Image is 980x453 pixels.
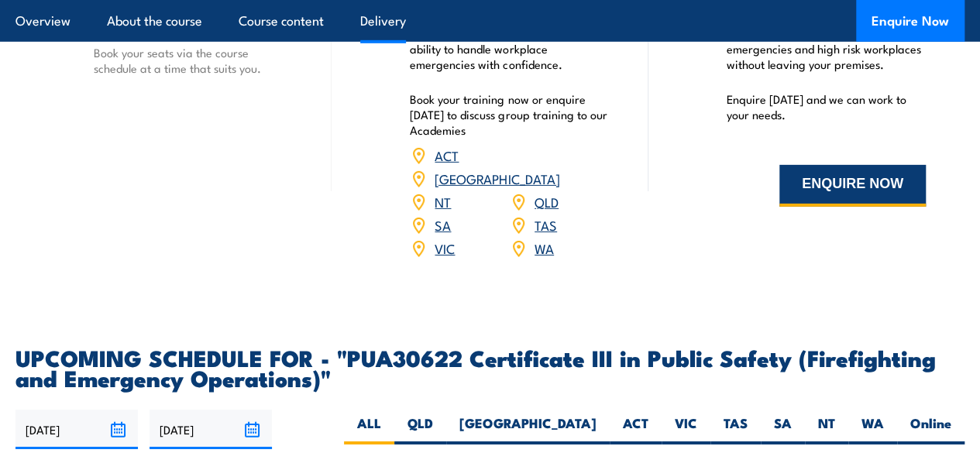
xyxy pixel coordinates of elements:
button: ENQUIRE NOW [779,165,926,207]
p: Enquire [DATE] and we can work to your needs. [727,91,926,122]
a: WA [535,239,554,257]
h2: UPCOMING SCHEDULE FOR - "PUA30622 Certificate III in Public Safety (Firefighting and Emergency Op... [15,347,965,387]
label: ALL [344,414,394,444]
a: SA [435,215,451,234]
label: ACT [610,414,662,444]
p: Book your training now or enquire [DATE] to discuss group training to our Academies [410,91,609,138]
input: From date [15,410,138,449]
label: VIC [662,414,710,444]
label: NT [805,414,848,444]
input: To date [150,410,272,449]
a: [GEOGRAPHIC_DATA] [435,169,559,187]
a: NT [435,192,451,211]
label: WA [848,414,897,444]
a: TAS [535,215,557,234]
a: QLD [535,192,559,211]
label: [GEOGRAPHIC_DATA] [446,414,610,444]
a: VIC [435,239,455,257]
a: ACT [435,146,459,164]
label: TAS [710,414,761,444]
label: SA [761,414,805,444]
p: Book your seats via the course schedule at a time that suits you. [94,45,293,76]
label: Online [897,414,965,444]
label: QLD [394,414,446,444]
